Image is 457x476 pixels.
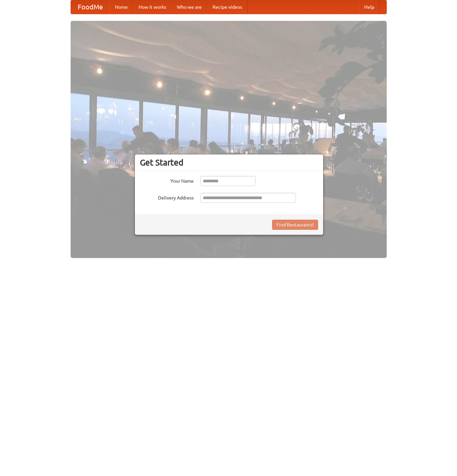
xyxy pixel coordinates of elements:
[110,0,133,14] a: Home
[140,176,194,184] label: Your Name
[172,0,207,14] a: Who we are
[359,0,380,14] a: Help
[207,0,247,14] a: Recipe videos
[71,0,110,14] a: FoodMe
[140,193,194,201] label: Delivery Address
[272,220,318,230] button: Find Restaurants!
[140,157,318,168] h3: Get Started
[133,0,172,14] a: How it works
